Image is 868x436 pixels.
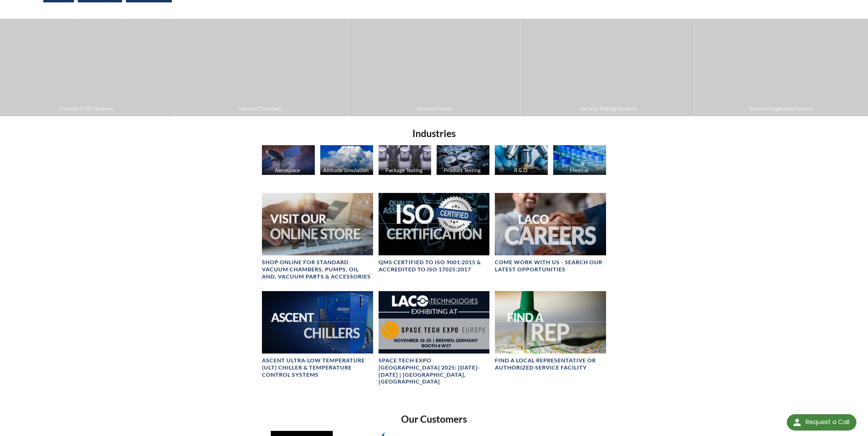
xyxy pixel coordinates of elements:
a: Vacuum Degassing Systems [695,19,868,116]
a: Find A Rep Locator headerFIND A LOCAL REPRESENTATIVE OR AUTHORIZED SERVICE FACILITY [495,291,606,371]
a: Vacuum Testing Systems [521,19,694,116]
img: Altitude Simulation, Clouds [320,145,373,175]
a: Vacuum Chambers [174,19,347,116]
img: round button [792,417,803,428]
span: Vacuum Ovens [351,104,517,113]
a: Package Testing Perfume Bottles image [379,145,431,177]
span: Vacuum Degassing Systems [698,104,865,113]
img: Medication Bottles image [553,145,606,175]
a: Ascent ChillerAscent Ultra-Low Temperature (ULT) Chiller & Temperature Control Systems [262,291,373,378]
a: Visit Our Online Store headerSHOP ONLINE FOR STANDARD VACUUM CHAMBERS, PUMPS, OIL AND, VACUUM PAR... [262,193,373,280]
span: Vacuum Testing Systems [525,104,691,113]
h4: QMS CERTIFIED to ISO 9001:2015 & Accredited to ISO 17025:2017 [379,259,490,273]
h4: FIND A LOCAL REPRESENTATIVE OR AUTHORIZED SERVICE FACILITY [495,357,606,371]
h4: COME WORK WITH US - SEARCH OUR LATEST OPPORTUNITIES [495,259,606,273]
div: Request a Call [806,414,850,430]
span: Vacuum Chambers [177,104,344,113]
h4: Ascent Ultra-Low Temperature (ULT) Chiller & Temperature Control Systems [262,357,373,378]
a: Vacuum Ovens [348,19,521,116]
img: Satellite image [262,145,315,175]
h2: Our Customers [259,413,609,425]
a: ISO Certification headerQMS CERTIFIED to ISO 9001:2015 & Accredited to ISO 17025:2017 [379,193,490,273]
a: Space Tech Expo Europe 2025: Nov 18-20 | Bremen, GermanySpace Tech Expo [GEOGRAPHIC_DATA] 2025: [... [379,291,490,386]
a: Medical Medication Bottles image [553,145,606,177]
div: Product Testing [436,167,489,173]
a: Header for LACO Careers OpportunitiesCOME WORK WITH US - SEARCH OUR LATEST OPPORTUNITIES [495,193,606,273]
img: Perfume Bottles image [379,145,431,175]
img: Microscope image [495,145,548,175]
h4: Space Tech Expo [GEOGRAPHIC_DATA] 2025: [DATE]-[DATE] | [GEOGRAPHIC_DATA], [GEOGRAPHIC_DATA] [379,357,490,385]
div: Medical [552,167,605,173]
h4: SHOP ONLINE FOR STANDARD VACUUM CHAMBERS, PUMPS, OIL AND, VACUUM PARTS & ACCESSORIES [262,259,373,280]
div: Request a Call [787,414,856,431]
div: Package Testing [378,167,431,173]
a: Product Testing Hard Drives image [437,145,489,177]
a: R & D Microscope image [495,145,548,177]
a: Altitude Simulation Altitude Simulation, Clouds [320,145,373,177]
img: Hard Drives image [437,145,489,175]
div: Aerospace [261,167,314,173]
div: R & D [494,167,547,173]
div: Altitude Simulation [319,167,372,173]
a: Aerospace Satellite image [262,145,315,177]
h2: Industries [259,127,609,140]
span: Frontier TVAC Systems [3,104,170,113]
